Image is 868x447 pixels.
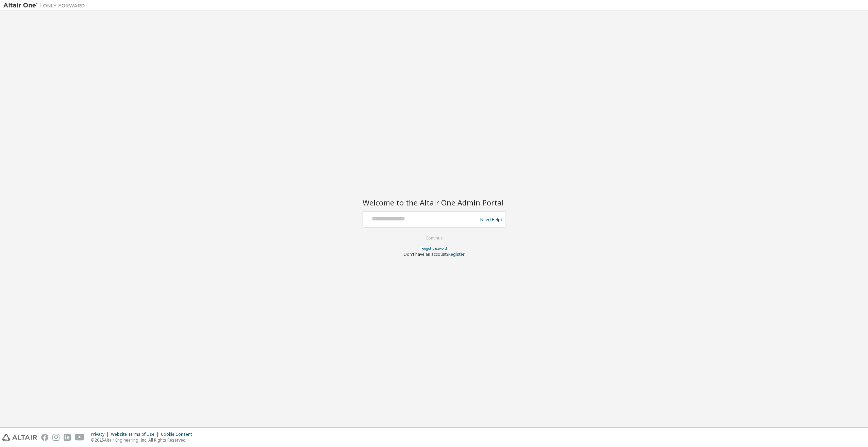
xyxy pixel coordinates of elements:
h2: Welcome to the Altair One Admin Portal [363,198,505,207]
img: linkedin.svg [64,434,71,441]
p: © 2025 Altair Engineering, Inc. All Rights Reserved. [91,437,196,443]
div: Cookie Consent [161,432,196,437]
div: Website Terms of Use [111,432,161,437]
img: Altair One [3,2,88,9]
img: facebook.svg [41,434,48,441]
img: instagram.svg [52,434,60,441]
span: Don't have an account? [404,251,448,257]
a: Forgot password [421,246,447,251]
img: youtube.svg [75,434,85,441]
a: Register [448,251,465,257]
img: altair_logo.svg [2,434,37,441]
div: Privacy [91,432,111,437]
